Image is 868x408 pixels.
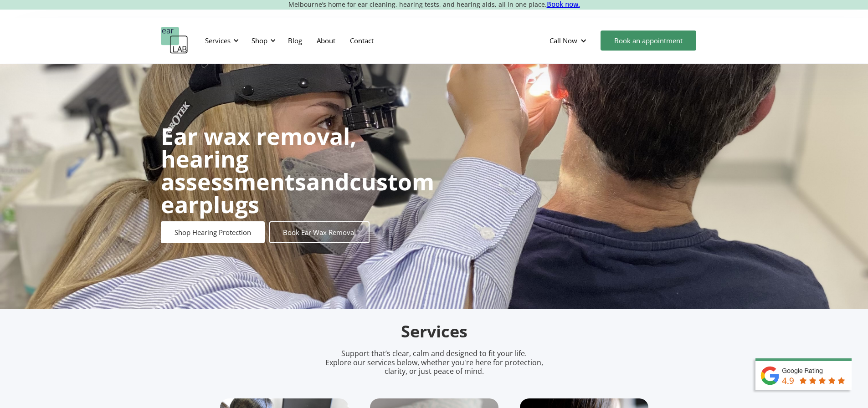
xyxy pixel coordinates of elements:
a: Shop Hearing Protection [161,221,265,243]
h2: Services [220,321,648,342]
div: Shop [246,27,278,54]
a: Blog [281,27,309,54]
a: About [309,27,343,54]
div: Call Now [550,36,577,45]
a: Contact [343,27,381,54]
div: Call Now [542,27,596,54]
div: Services [205,36,231,45]
strong: custom earplugs [161,166,434,220]
div: Services [200,27,241,54]
div: Shop [252,36,267,45]
a: Book an appointment [601,31,696,51]
a: home [161,27,188,54]
strong: Ear wax removal, hearing assessments [161,121,356,197]
a: Book Ear Wax Removal [269,221,370,243]
p: Support that’s clear, calm and designed to fit your life. Explore our services below, whether you... [313,349,555,376]
h1: and [161,125,434,216]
